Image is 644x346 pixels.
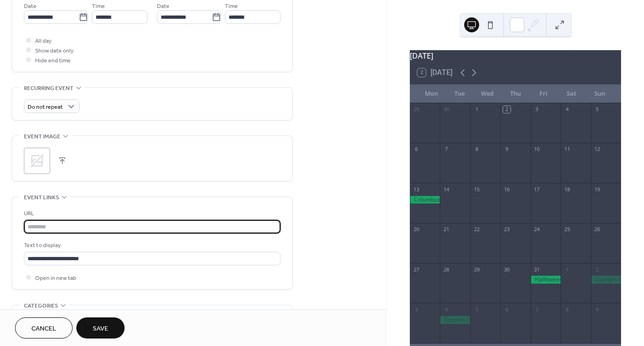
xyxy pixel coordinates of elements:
div: 26 [594,226,601,233]
div: 24 [533,226,540,233]
div: 1 [473,106,480,113]
div: 30 [443,106,450,113]
div: 30 [503,266,510,273]
span: Date [157,1,170,11]
div: 29 [413,106,420,113]
div: Fri [529,84,557,103]
span: Show date only [35,46,74,56]
div: 5 [473,306,480,313]
span: Time [225,1,238,11]
span: All day [35,36,52,46]
span: Cancel [31,324,56,334]
span: Event image [24,132,60,142]
div: URL [24,209,279,218]
div: 3 [413,306,420,313]
div: Tue [445,84,474,103]
div: Daylight Saving Time ends [591,276,621,284]
div: 9 [594,306,601,313]
div: Mon [417,84,445,103]
div: 13 [413,186,420,193]
div: 4 [443,306,450,313]
div: Halloween [531,276,561,284]
div: 22 [473,226,480,233]
div: 8 [563,306,570,313]
div: 25 [563,226,570,233]
div: Sun [585,84,614,103]
div: 31 [533,266,540,273]
div: Thu [502,84,530,103]
div: 23 [503,226,510,233]
div: 11 [563,146,570,153]
div: 18 [563,186,570,193]
span: Save [93,324,108,334]
div: 8 [473,146,480,153]
div: 7 [533,306,540,313]
div: ; [24,148,50,174]
div: 6 [503,306,510,313]
div: 2 [503,106,510,113]
span: Event links [24,193,59,203]
div: Wed [474,84,502,103]
div: 17 [533,186,540,193]
div: 14 [443,186,450,193]
div: 16 [503,186,510,193]
div: 27 [413,266,420,273]
div: 20 [413,226,420,233]
div: 6 [413,146,420,153]
div: 3 [533,106,540,113]
span: Hide end time [35,56,71,66]
div: 29 [473,266,480,273]
div: 2 [594,266,601,273]
div: 21 [443,226,450,233]
button: Cancel [15,317,73,338]
div: Election Day [440,316,470,324]
div: 1 [563,266,570,273]
span: Categories [24,301,58,311]
div: Text to display [24,241,279,250]
span: Open in new tab [35,273,76,283]
div: 19 [594,186,601,193]
div: Sat [557,84,585,103]
div: 15 [473,186,480,193]
div: [DATE] [410,50,621,61]
div: 10 [533,146,540,153]
div: 9 [503,146,510,153]
div: 5 [594,106,601,113]
span: Recurring event [24,83,74,93]
span: Do not repeat [28,102,63,113]
div: 4 [563,106,570,113]
div: Columbus Day [410,196,440,204]
span: Time [92,1,105,11]
button: Save [76,317,125,338]
div: 28 [443,266,450,273]
div: 12 [594,146,601,153]
span: Date [24,1,37,11]
div: 7 [443,146,450,153]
